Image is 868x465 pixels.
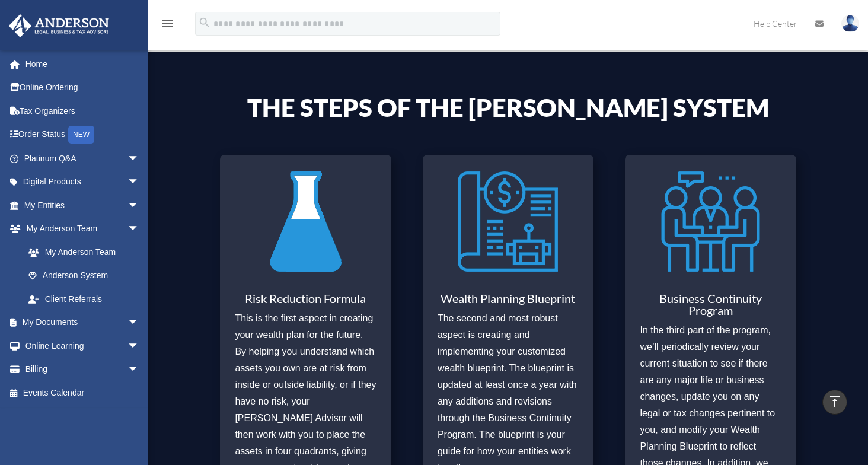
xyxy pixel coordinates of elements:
a: Billingarrow_drop_down [8,358,157,381]
a: Anderson System [17,264,151,288]
span: arrow_drop_down [127,193,151,218]
i: vertical_align_top [828,394,842,409]
a: Order StatusNEW [8,123,157,147]
a: Platinum Q&Aarrow_drop_down [8,146,157,170]
img: User Pic [841,15,859,32]
a: My Documentsarrow_drop_down [8,311,157,335]
a: Tax Organizers [8,99,157,123]
a: menu [160,21,174,31]
a: Digital Productsarrow_drop_down [8,170,157,194]
span: arrow_drop_down [127,358,151,382]
span: arrow_drop_down [127,170,151,195]
span: arrow_drop_down [127,217,151,241]
img: Risk Reduction Formula [256,164,356,279]
a: Online Learningarrow_drop_down [8,334,157,358]
a: My Entitiesarrow_drop_down [8,193,157,217]
img: Anderson Advisors Platinum Portal [5,14,113,37]
a: Client Referrals [17,287,157,311]
a: My Anderson Team [17,240,157,264]
div: NEW [68,126,94,144]
span: arrow_drop_down [127,334,151,358]
img: Wealth Planning Blueprint [458,164,558,279]
a: Online Ordering [8,76,157,100]
i: search [198,16,211,29]
i: menu [160,17,174,31]
img: Business Continuity Program [660,164,761,279]
a: Events Calendar [8,381,157,405]
span: arrow_drop_down [127,146,151,171]
span: arrow_drop_down [127,311,151,335]
h4: The Steps of the [PERSON_NAME] System [220,95,796,126]
h3: Business Continuity Program [640,292,781,322]
a: Home [8,52,157,76]
a: vertical_align_top [822,390,847,415]
h3: Risk Reduction Formula [235,292,376,310]
h3: Wealth Planning Blueprint [438,292,579,310]
a: My Anderson Teamarrow_drop_down [8,217,157,241]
